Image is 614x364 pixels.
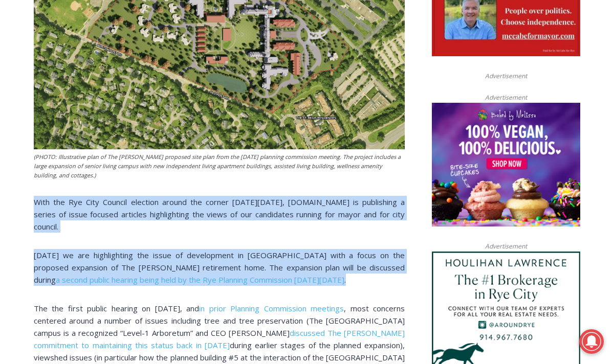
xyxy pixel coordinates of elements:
[34,197,405,232] span: With the Rye City Council election around the corner [DATE][DATE], [DOMAIN_NAME] is publishing a ...
[432,103,580,226] img: Baked by Melissa
[34,152,405,179] figcaption: (PHOTO: Illustrative plan of The [PERSON_NAME] proposed site plan from the [DATE] planning commis...
[34,303,405,338] span: , most concerns centered around a number of issues including tree and tree preservation (The [GEO...
[344,275,346,285] span: .
[268,102,474,125] span: Intern @ [DOMAIN_NAME]
[34,303,199,313] span: The the first public hearing on [DATE], and
[199,303,344,313] a: in prior Planning Commission meetings
[34,250,405,285] span: [DATE] we are highlighting the issue of development in [GEOGRAPHIC_DATA] with a focus on the prop...
[475,241,537,251] span: Advertisement
[246,99,496,127] a: Intern @ [DOMAIN_NAME]
[475,71,537,81] span: Advertisement
[56,275,344,285] a: a second public hearing being held by the Rye Planning Commission [DATE][DATE]
[258,1,484,99] div: "[PERSON_NAME] and I covered the [DATE] Parade, which was a really eye opening experience as I ha...
[475,93,537,102] span: Advertisement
